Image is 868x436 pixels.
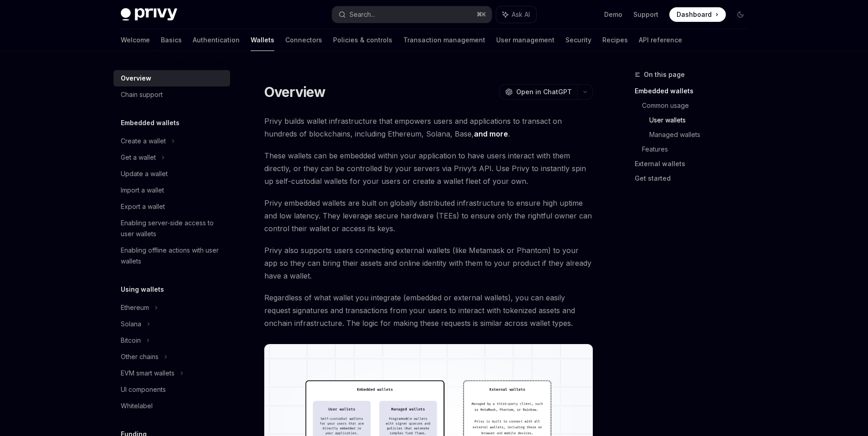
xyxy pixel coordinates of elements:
[677,10,712,19] span: Dashboard
[113,70,230,86] a: Overview
[649,113,755,127] a: User wallets
[642,142,755,157] a: Features
[121,401,153,411] div: Whitelabel
[193,29,240,51] a: Authentication
[474,129,508,139] a: and more
[496,6,536,23] button: Ask AI
[113,381,230,398] a: UI components
[669,7,726,22] a: Dashboard
[644,69,685,80] span: On this page
[113,215,230,242] a: Enabling server-side access to user wallets
[113,182,230,198] a: Import a wallet
[635,157,755,171] a: External wallets
[121,319,141,330] div: Solana
[496,29,555,51] a: User management
[251,29,274,51] a: Wallets
[602,29,628,51] a: Recipes
[113,242,230,269] a: Enabling offline actions with user wallets
[121,302,149,313] div: Ethereum
[642,98,755,113] a: Common usage
[499,84,577,100] button: Open in ChatGPT
[264,291,593,330] span: Regardless of what wallet you integrate (embedded or external wallets), you can easily request si...
[121,335,141,346] div: Bitcoin
[516,87,572,96] span: Open in ChatGPT
[604,10,622,19] a: Demo
[113,198,230,215] a: Export a wallet
[113,166,230,182] a: Update a wallet
[264,244,593,282] span: Privy also supports users connecting external wallets (like Metamask or Phantom) to your app so t...
[349,9,375,20] div: Search...
[403,29,485,51] a: Transaction management
[121,351,159,362] div: Other chains
[121,73,151,84] div: Overview
[121,8,177,21] img: dark logo
[635,171,755,186] a: Get started
[264,115,593,140] span: Privy builds wallet infrastructure that empowers users and applications to transact on hundreds o...
[121,168,168,179] div: Update a wallet
[633,10,658,19] a: Support
[121,284,164,295] h5: Using wallets
[285,29,322,51] a: Connectors
[113,86,230,103] a: Chain support
[121,152,156,163] div: Get a wallet
[264,149,593,188] span: These wallets can be embedded within your application to have users interact with them directly, ...
[121,201,165,212] div: Export a wallet
[649,127,755,142] a: Managed wallets
[639,29,682,51] a: API reference
[121,89,163,100] div: Chain support
[113,398,230,414] a: Whitelabel
[264,84,326,100] h1: Overview
[121,245,225,267] div: Enabling offline actions with user wallets
[121,384,166,395] div: UI components
[264,197,593,235] span: Privy embedded wallets are built on globally distributed infrastructure to ensure high uptime and...
[121,117,180,128] h5: Embedded wallets
[733,7,748,22] button: Toggle dark mode
[121,218,225,239] div: Enabling server-side access to user wallets
[477,11,486,18] span: ⌘ K
[121,368,175,379] div: EVM smart wallets
[121,29,150,51] a: Welcome
[565,29,591,51] a: Security
[121,136,166,147] div: Create a wallet
[512,10,530,19] span: Ask AI
[332,6,492,23] button: Search...⌘K
[635,84,755,98] a: Embedded wallets
[333,29,392,51] a: Policies & controls
[161,29,182,51] a: Basics
[121,185,164,196] div: Import a wallet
